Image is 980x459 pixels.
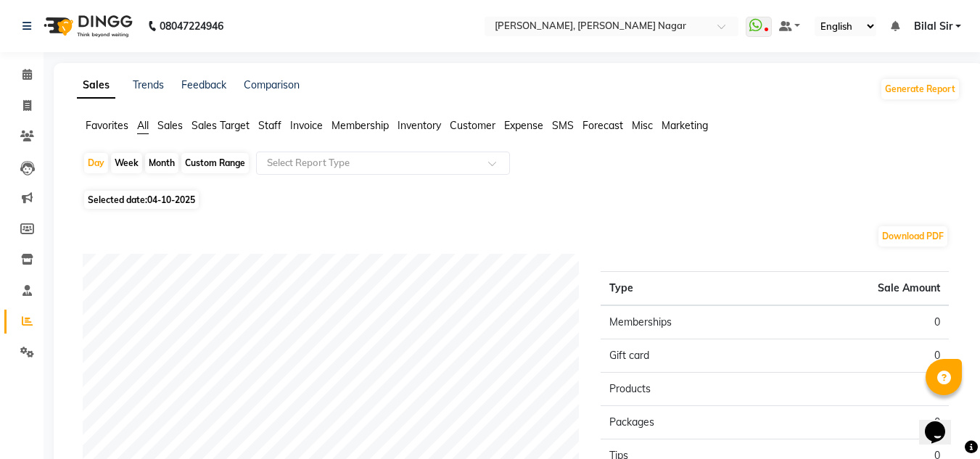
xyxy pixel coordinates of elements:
[662,119,708,132] span: Marketing
[157,119,183,132] span: Sales
[133,78,164,91] a: Trends
[919,401,965,444] iframe: chat widget
[77,73,115,99] a: Sales
[914,19,952,34] span: Bilal Sir
[111,153,142,173] div: Week
[290,119,323,132] span: Invoice
[147,194,195,205] span: 04-10-2025
[775,373,949,406] td: 0
[332,119,389,132] span: Membership
[775,339,949,373] td: 0
[775,305,949,339] td: 0
[181,78,226,91] a: Feedback
[84,191,199,209] span: Selected date:
[552,119,574,132] span: SMS
[601,373,775,406] td: Products
[582,119,623,132] span: Forecast
[398,119,441,132] span: Inventory
[84,153,108,173] div: Day
[881,79,959,99] button: Generate Report
[258,119,281,132] span: Staff
[137,119,149,132] span: All
[160,6,223,46] b: 08047224946
[632,119,653,132] span: Misc
[244,78,300,91] a: Comparison
[601,305,775,339] td: Memberships
[878,226,947,247] button: Download PDF
[601,406,775,439] td: Packages
[601,272,775,306] th: Type
[145,153,178,173] div: Month
[181,153,249,173] div: Custom Range
[37,6,136,46] img: logo
[601,339,775,373] td: Gift card
[86,119,128,132] span: Favorites
[775,406,949,439] td: 0
[192,119,250,132] span: Sales Target
[504,119,543,132] span: Expense
[775,272,949,306] th: Sale Amount
[450,119,495,132] span: Customer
